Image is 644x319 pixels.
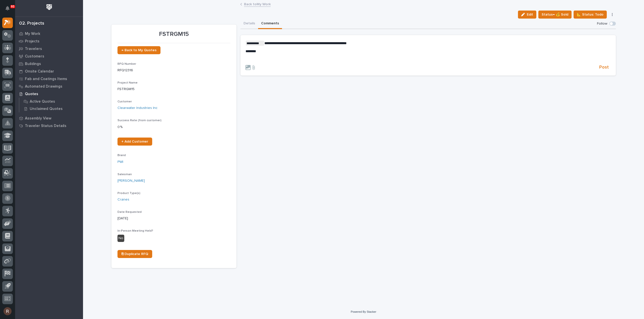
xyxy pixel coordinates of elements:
[25,47,42,51] p: Travelers
[15,45,83,52] a: Travelers
[2,306,13,316] button: users-avatar
[117,62,136,66] span: RFQ Number
[15,75,83,83] a: Fab and Coatings Items
[117,81,138,84] span: Project Name
[351,310,376,313] a: Powered By Stacker
[25,92,38,96] p: Quotes
[527,12,533,17] span: Edit
[117,235,124,242] div: No
[244,1,271,7] a: Back toMy Work
[117,178,145,183] a: [PERSON_NAME]
[15,122,83,130] a: Traveler Status Details
[25,84,62,89] p: Automated Drawings
[117,31,230,38] p: FSTRGM15
[15,68,83,75] a: Onsite Calendar
[25,124,66,128] p: Traveler Status Details
[117,46,160,54] a: ← Back to My Quotes
[25,116,51,121] p: Assembly View
[6,6,13,14] div: Notifications93
[117,229,153,232] span: In-Person Meeting Held?
[117,192,140,195] span: Product Type(s)
[122,140,148,143] span: + Add Customer
[258,19,282,29] button: Comments
[117,216,230,221] p: [DATE]
[122,252,148,256] span: ⎘ Duplicate RFQ
[117,154,126,157] span: Brand
[538,11,572,19] button: Status→ 💰 Sold
[117,124,230,130] p: 0 %
[117,105,157,111] a: Clearwater Industries Inc
[577,12,603,18] span: 📐 Status: Todo
[597,65,611,70] button: Post
[25,54,44,59] p: Customers
[15,30,83,37] a: My Work
[597,22,607,26] p: Follow
[117,87,230,92] p: FSTRGM15
[117,173,132,176] span: Salesman
[117,100,132,103] span: Customer
[599,65,609,70] span: Post
[11,5,14,8] p: 93
[574,11,607,19] button: 📐 Status: Todo
[15,37,83,45] a: Projects
[542,12,568,18] span: Status→ 💰 Sold
[117,159,123,165] a: PWI
[117,211,142,214] span: Date Requested
[2,3,13,14] button: Notifications
[117,138,152,146] a: + Add Customer
[15,52,83,60] a: Customers
[117,119,162,122] span: Success Rate (from customer)
[30,107,63,111] p: Unclaimed Quotes
[25,32,40,36] p: My Work
[15,83,83,90] a: Automated Drawings
[15,90,83,98] a: Quotes
[117,197,129,202] a: Cranes
[30,99,55,104] p: Active Quotes
[518,11,536,19] button: Edit
[25,62,41,66] p: Buildings
[25,39,39,44] p: Projects
[15,114,83,122] a: Assembly View
[45,3,54,12] img: Workspace Logo
[19,105,83,112] a: Unclaimed Quotes
[122,48,156,52] span: ← Back to My Quotes
[25,77,67,81] p: Fab and Coatings Items
[25,69,54,74] p: Onsite Calendar
[117,250,152,258] a: ⎘ Duplicate RFQ
[19,98,83,105] a: Active Quotes
[240,19,258,29] button: Details
[19,21,44,26] div: 02. Projects
[15,60,83,68] a: Buildings
[117,68,230,73] p: RFQ12316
